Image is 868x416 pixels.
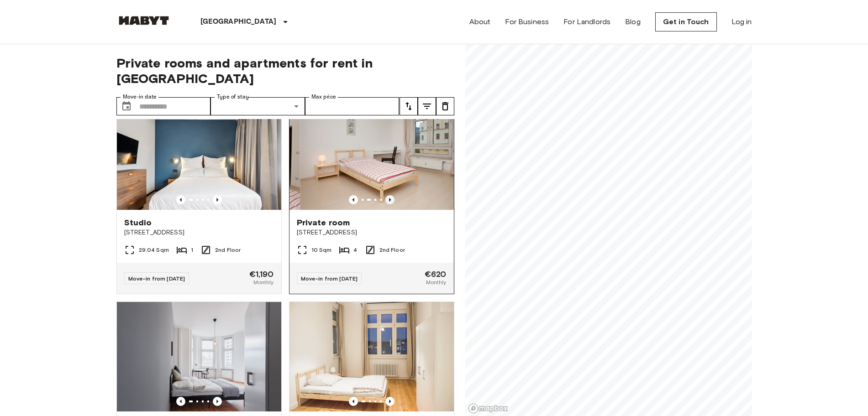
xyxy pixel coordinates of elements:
button: Previous image [176,195,185,204]
img: Marketing picture of unit DE-01-090-02M [289,302,454,411]
button: tune [400,97,418,115]
span: Private room [297,217,350,228]
button: Previous image [385,397,395,406]
img: Marketing picture of unit DE-01-481-201-01 [117,100,281,210]
span: Monthly [253,278,274,286]
a: For Business [505,16,549,27]
span: 29.04 Sqm [139,246,169,254]
a: Marketing picture of unit DE-01-481-201-01Previous imagePrevious imageStudio[STREET_ADDRESS]29.04... [116,100,282,294]
span: [STREET_ADDRESS] [297,228,447,237]
a: Mapbox logo [468,403,508,414]
span: 2nd Floor [215,246,241,254]
span: Move-in from [DATE] [301,275,358,282]
span: Monthly [426,278,446,286]
button: Previous image [213,195,222,204]
img: Marketing picture of unit DE-01-146-03M [300,100,464,210]
button: Previous image [176,397,185,406]
span: 10 Sqm [311,246,332,254]
p: [GEOGRAPHIC_DATA] [200,16,277,27]
img: Marketing picture of unit DE-01-047-05H [117,302,281,411]
img: Habyt [116,16,171,25]
button: Previous image [213,397,222,406]
span: Move-in from [DATE] [128,275,185,282]
button: Previous image [349,195,358,204]
a: About [469,16,491,27]
button: tune [418,97,436,115]
span: €1,190 [249,270,274,278]
span: 2nd Floor [379,246,405,254]
a: Marketing picture of unit DE-01-146-03MMarketing picture of unit DE-01-146-03MPrevious imagePrevi... [289,100,454,294]
button: Previous image [385,195,395,204]
span: [STREET_ADDRESS] [124,228,274,237]
button: Previous image [349,397,358,406]
a: For Landlords [563,16,610,27]
span: Studio [124,217,152,228]
button: tune [436,97,454,115]
label: Type of stay [217,93,249,101]
a: Get in Touch [655,12,717,31]
label: Move-in date [123,93,157,101]
span: 1 [191,246,193,254]
label: Max price [311,93,336,101]
button: Choose date [117,97,136,115]
span: 4 [353,246,357,254]
span: €620 [425,270,447,278]
a: Blog [625,16,641,27]
a: Log in [731,16,752,27]
span: Private rooms and apartments for rent in [GEOGRAPHIC_DATA] [116,55,454,86]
